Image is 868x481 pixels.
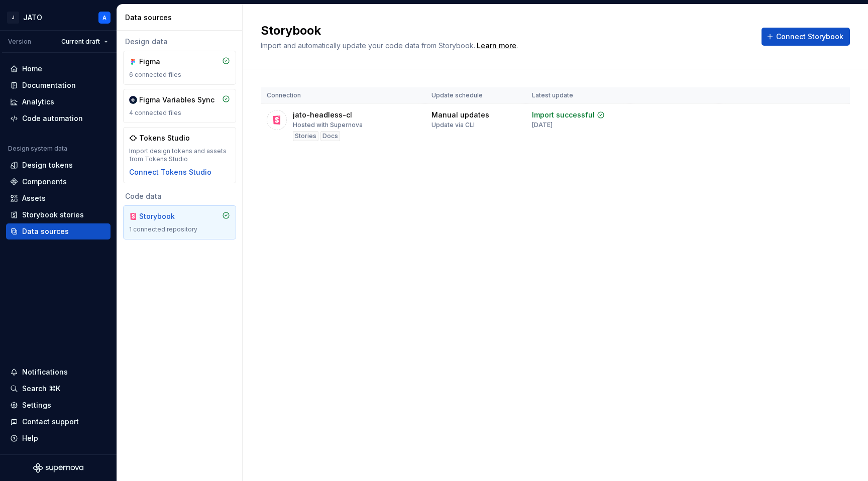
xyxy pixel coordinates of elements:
div: A [102,14,106,22]
a: Design tokens [6,157,111,173]
div: 6 connected files [129,71,230,79]
div: Analytics [22,97,54,107]
button: Help [6,430,111,446]
span: Current draft [61,38,100,46]
div: Import design tokens and assets from Tokens Studio [129,147,230,163]
div: Storybook [139,211,187,221]
div: J [7,12,19,24]
span: . [475,42,518,50]
div: Contact support [22,417,79,427]
div: Hosted with Supernova [293,121,363,129]
div: Figma Variables Sync [139,95,214,105]
button: Current draft [57,35,113,49]
div: Update via CLI [431,121,475,129]
span: Import and automatically update your code data from Storybook. [261,41,475,50]
a: Components [6,174,111,190]
div: Code automation [22,113,83,124]
div: [DATE] [532,121,553,129]
a: Figma6 connected files [123,51,236,85]
div: Import successful [532,110,595,120]
div: Stories [293,131,318,141]
th: Connection [261,87,425,104]
a: Storybook stories [6,207,111,223]
a: Code automation [6,110,111,127]
a: Settings [6,397,111,413]
a: Analytics [6,94,111,110]
div: jato-headless-cl [293,110,352,120]
button: Connect Storybook [762,28,850,46]
div: Manual updates [431,110,489,120]
button: Contact support [6,414,111,430]
a: Figma Variables Sync4 connected files [123,89,236,123]
div: Design system data [8,145,67,153]
h2: Storybook [261,23,749,39]
div: Settings [22,400,51,410]
a: Tokens StudioImport design tokens and assets from Tokens StudioConnect Tokens Studio [123,127,236,183]
span: Connect Storybook [776,32,843,42]
th: Update schedule [425,87,526,104]
div: 4 connected files [129,109,230,117]
div: Version [8,38,31,46]
div: Search ⌘K [22,384,60,394]
th: Latest update [526,87,630,104]
div: 1 connected repository [129,225,230,233]
button: JJATOA [2,7,115,28]
button: Search ⌘K [6,381,111,397]
div: Help [22,433,38,443]
a: Storybook1 connected repository [123,205,236,239]
div: JATO [23,13,42,23]
div: Design tokens [22,160,73,170]
div: Documentation [22,80,76,90]
div: Code data [123,191,236,201]
svg: Supernova Logo [33,463,83,473]
div: Data sources [22,226,69,236]
a: Documentation [6,77,111,93]
div: Notifications [22,367,68,377]
button: Connect Tokens Studio [129,167,211,177]
div: Storybook stories [22,210,84,220]
div: Assets [22,193,46,203]
a: Data sources [6,223,111,239]
a: Learn more [477,41,516,51]
div: Components [22,177,67,187]
div: Figma [139,57,187,67]
div: Docs [320,131,340,141]
div: Data sources [125,13,238,23]
div: Home [22,64,42,74]
a: Assets [6,190,111,206]
div: Design data [123,37,236,47]
div: Tokens Studio [139,133,190,143]
button: Notifications [6,364,111,380]
a: Home [6,61,111,77]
